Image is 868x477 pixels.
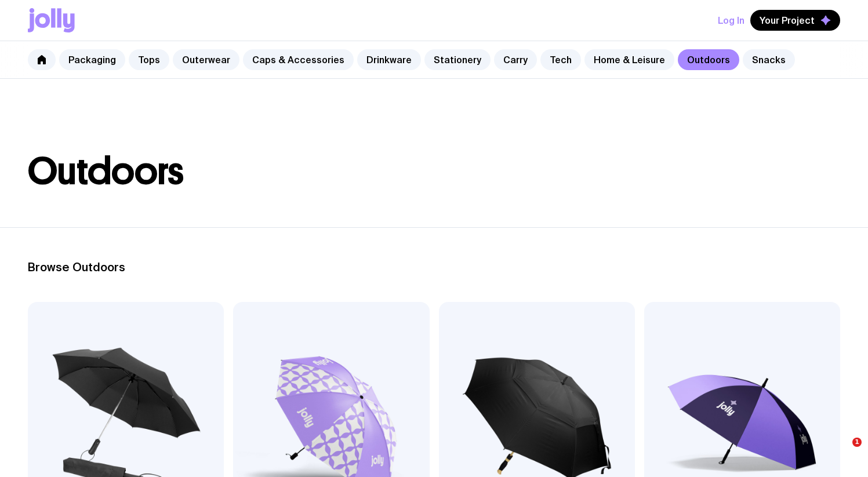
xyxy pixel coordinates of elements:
button: Log In [718,10,744,31]
a: Drinkware [357,49,421,70]
a: Tech [540,49,581,70]
h2: Browse Outdoors [28,260,840,274]
a: Tops [129,49,169,70]
a: Caps & Accessories [243,49,354,70]
a: Outerwear [173,49,239,70]
a: Snacks [743,49,795,70]
span: Your Project [760,14,815,26]
button: Your Project [750,10,840,31]
span: 1 [852,438,862,447]
a: Stationery [424,49,491,70]
iframe: Intercom live chat [829,438,856,465]
a: Carry [494,49,537,70]
h1: Outdoors [28,153,840,190]
a: Packaging [59,49,125,70]
a: Outdoors [678,49,739,70]
a: Home & Leisure [584,49,674,70]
